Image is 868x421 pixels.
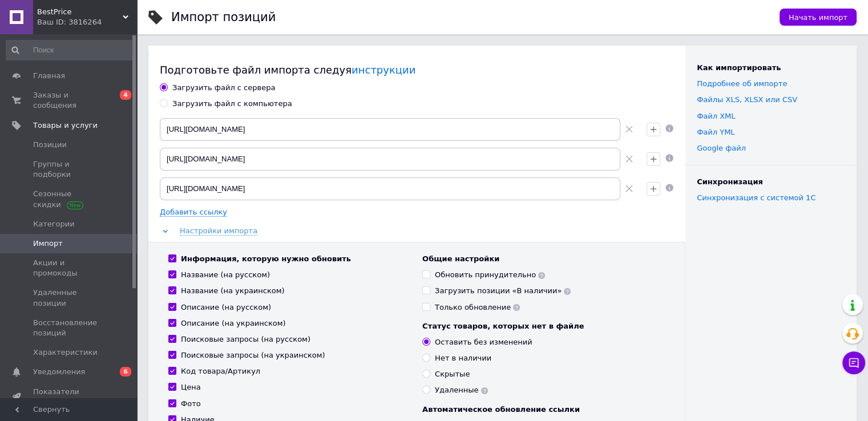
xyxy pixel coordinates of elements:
[160,118,620,141] input: Укажите ссылку
[697,63,845,73] div: Как импортировать
[422,404,665,415] div: Автоматическое обновление ссылки
[697,112,735,120] a: Файл XML
[33,120,98,131] span: Товары и услуги
[697,193,815,202] a: Синхронизация с системой 1С
[33,90,106,111] span: Заказы и сообщения
[181,286,285,296] div: Название (на украинском)
[160,208,227,217] span: Добавить ссылку
[697,177,845,187] div: Синхронизация
[33,189,106,209] span: Сезонные скидки
[33,159,106,180] span: Группы и подборки
[160,148,620,171] input: Укажите ссылку
[435,369,470,379] div: Скрытые
[33,238,63,249] span: Импорт
[181,334,310,345] div: Поисковые запросы (на русском)
[435,286,571,296] div: Загрузить позиции «В наличии»
[37,7,123,17] span: BestPrice
[6,40,135,60] input: Поиск
[160,177,620,200] input: Укажите ссылку
[33,140,67,150] span: Позиции
[697,144,746,152] a: Google файл
[422,321,665,331] div: Статус товаров, которых нет в файле
[33,367,85,377] span: Уведомления
[172,83,275,93] div: Загрузить файл с сервера
[181,270,270,280] div: Название (на русском)
[181,254,351,264] div: Информация, которую нужно обновить
[37,17,137,27] div: Ваш ID: 3816264
[181,350,325,361] div: Поисковые запросы (на украинском)
[181,302,271,313] div: Описание (на русском)
[697,128,734,136] a: Файл YML
[780,9,857,26] button: Начать импорт
[33,318,106,338] span: Восстановление позиций
[181,318,286,329] div: Описание (на украинском)
[435,385,488,395] div: Удаленные
[33,219,75,229] span: Категории
[160,63,674,77] div: Подготовьте файл импорта следуя
[172,99,292,109] div: Загрузить файл с компьютера
[842,351,865,374] button: Чат с покупателем
[789,13,847,22] span: Начать импорт
[33,288,106,308] span: Удаленные позиции
[180,226,257,236] span: Настройки импорта
[435,353,491,363] div: Нет в наличии
[33,347,98,358] span: Характеристики
[435,302,520,313] div: Только обновление
[435,337,532,347] div: Оставить без изменений
[435,270,545,280] div: Обновить принудительно
[120,367,131,377] span: 6
[422,254,665,264] div: Общие настройки
[697,95,797,104] a: Файлы ХLS, XLSX или CSV
[181,399,201,409] div: Фото
[33,71,65,81] span: Главная
[171,10,276,24] h1: Импорт позиций
[33,387,106,407] span: Показатели работы компании
[120,90,131,100] span: 4
[181,366,260,377] div: Код товара/Артикул
[33,258,106,278] span: Акции и промокоды
[352,64,415,76] a: инструкции
[697,79,787,88] a: Подробнее об импорте
[181,382,201,392] div: Цена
